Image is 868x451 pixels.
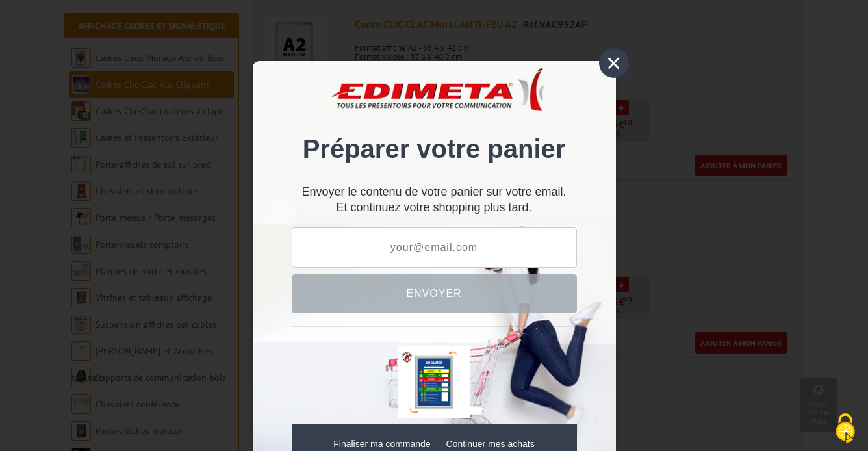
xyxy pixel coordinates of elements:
[446,439,535,449] a: Continuer mes achats
[829,412,862,445] img: Cookies (fenêtre modale)
[292,274,577,313] button: Envoyer
[823,407,868,451] button: Cookies (fenêtre modale)
[292,190,577,214] div: Et continuez votre shopping plus tard.
[292,81,577,177] div: Préparer votre panier
[292,227,577,268] input: your@email.com
[599,48,629,78] div: ×
[333,439,430,449] a: Finaliser ma commande
[292,190,577,194] p: Envoyer le contenu de votre panier sur votre email.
